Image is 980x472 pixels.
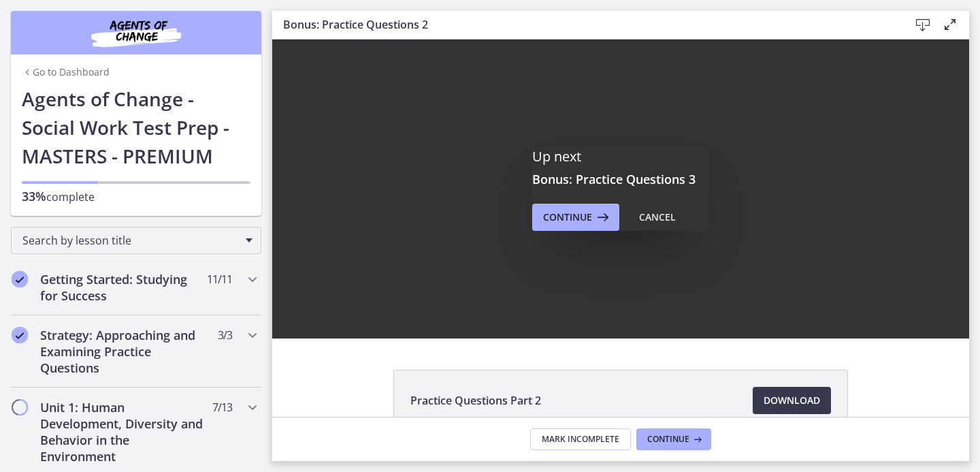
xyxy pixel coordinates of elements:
[628,204,687,231] button: Cancel
[532,204,619,231] button: Continue
[543,209,592,225] span: Continue
[283,16,887,33] h3: Bonus: Practice Questions 2
[753,387,831,414] a: Download
[54,16,218,49] img: Agents of Change
[22,188,46,204] span: 33%
[40,271,206,304] h2: Getting Started: Studying for Success
[410,392,541,409] span: Practice Questions Part 2
[22,84,250,170] h1: Agents of Change - Social Work Test Prep - MASTERS - PREMIUM
[636,428,711,450] button: Continue
[212,399,232,415] span: 7 / 13
[11,227,261,254] div: Search by lesson title
[40,399,206,465] h2: Unit 1: Human Development, Diversity and Behavior in the Environment
[22,65,110,79] a: Go to Dashboard
[12,327,28,343] i: Completed
[40,327,206,376] h2: Strategy: Approaching and Examining Practice Questions
[639,209,676,225] div: Cancel
[22,188,250,205] p: complete
[532,171,709,187] h3: Bonus: Practice Questions 3
[12,271,28,287] i: Completed
[542,434,619,445] span: Mark Incomplete
[530,428,631,450] button: Mark Incomplete
[647,434,689,445] span: Continue
[207,271,232,287] span: 11 / 11
[764,392,820,409] span: Download
[22,233,239,248] span: Search by lesson title
[218,327,232,343] span: 3 / 3
[532,148,709,166] p: Up next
